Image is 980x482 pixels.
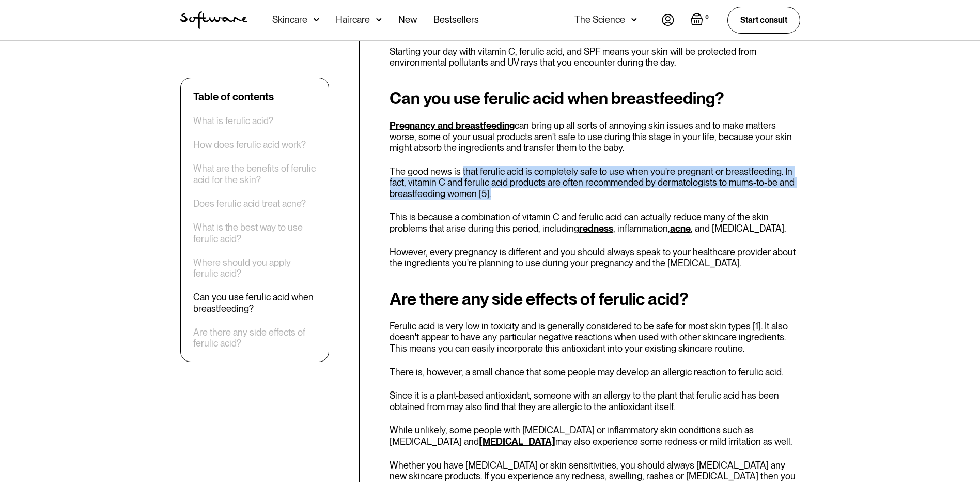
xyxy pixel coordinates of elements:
[479,436,555,447] a: [MEDICAL_DATA]
[390,321,800,354] p: Ferulic acid is very low in toxicity and is generally considered to be safe for most skin types [...
[670,223,691,234] a: acne
[390,89,800,108] h2: Can you use ferulic acid when breastfeeding?
[193,257,316,279] a: Where should you apply ferulic acid?
[180,11,247,29] a: home
[390,212,800,234] p: This is because a combination of vitamin C and ferulic acid can actually reduce many of the skin ...
[631,14,637,25] img: arrow down
[193,91,274,103] div: Table of contents
[390,247,800,269] p: However, every pregnancy is different and you should always speak to your healthcare provider abo...
[193,115,273,127] a: What is ferulic acid?
[727,7,800,33] a: Start consult
[390,290,800,308] h2: Are there any side effects of ferulic acid?
[390,120,800,154] p: can bring up all sorts of annoying skin issues and to make matters worse, some of your usual prod...
[703,13,711,22] div: 0
[390,367,800,378] p: There is, however, a small chance that some people may develop an allergic reaction to ferulic acid.
[193,326,316,349] a: Are there any side effects of ferulic acid?
[314,14,319,25] img: arrow down
[390,425,800,447] p: While unlikely, some people with [MEDICAL_DATA] or inflammatory skin conditions such as [MEDICAL_...
[574,14,625,25] div: The Science
[376,14,382,25] img: arrow down
[390,390,800,412] p: Since it is a plant-based antioxidant, someone with an allergy to the plant that ferulic acid has...
[390,46,800,68] p: Starting your day with vitamin C, ferulic acid, and SPF means your skin will be protected from en...
[193,163,316,185] a: What are the benefits of ferulic acid for the skin?
[180,11,247,29] img: Software Logo
[193,139,306,150] a: How does ferulic acid work?
[691,13,711,27] a: Open empty cart
[390,120,515,131] a: Pregnancy and breastfeeding
[272,14,307,25] div: Skincare
[193,292,316,314] a: Can you use ferulic acid when breastfeeding?
[579,223,613,234] a: redness
[390,166,800,200] p: The good news is that ferulic acid is completely safe to use when you're pregnant or breastfeedin...
[193,222,316,244] a: What is the best way to use ferulic acid?
[193,198,306,209] a: Does ferulic acid treat acne?
[336,14,370,25] div: Haircare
